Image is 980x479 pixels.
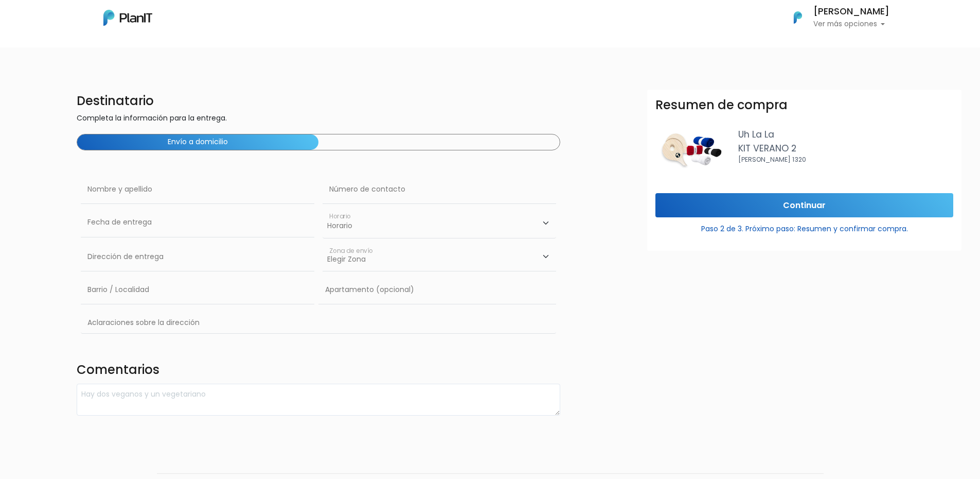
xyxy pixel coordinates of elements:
input: Continuar [655,193,953,217]
img: Captura_de_pantalla_2025-09-04_164953.png [655,128,730,168]
p: [PERSON_NAME] 1320 [738,155,953,164]
input: Barrio / Localidad [81,276,314,304]
h4: Comentarios [77,363,561,380]
h4: Destinatario [77,94,561,109]
input: Dirección de entrega [81,243,314,271]
input: Fecha de entrega [81,208,314,237]
h3: Resumen de compra [655,98,788,113]
input: Aclaraciones sobre la dirección [81,309,557,333]
h6: [PERSON_NAME] [813,7,889,16]
button: Envío a domicilio [77,134,318,150]
p: Ver más opciones [813,21,889,28]
input: Número de contacto [323,175,556,204]
input: Apartamento (opcional) [318,276,556,304]
button: PlanIt Logo [PERSON_NAME] Ver más opciones [780,4,889,31]
img: PlanIt Logo [103,10,152,26]
p: KIT VERANO 2 [738,142,953,155]
p: Uh La La [738,128,953,141]
img: PlanIt Logo [787,6,809,29]
p: Paso 2 de 3. Próximo paso: Resumen y confirmar compra. [655,219,953,234]
input: Nombre y apellido [81,175,314,204]
p: Completa la información para la entrega. [77,113,561,126]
